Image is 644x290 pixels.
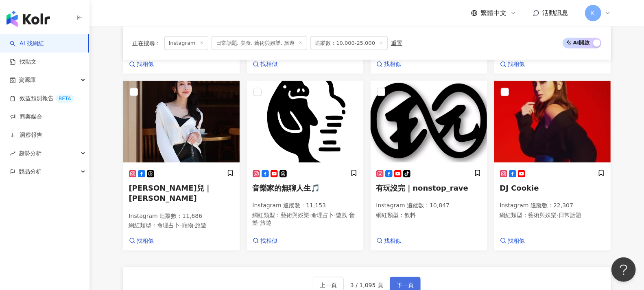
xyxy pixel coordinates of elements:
p: 網紅類型 ： [253,211,358,227]
span: 音樂家的無聊人生🎵 [253,184,320,192]
p: Instagram 追蹤數 ： 11,153 [253,202,358,210]
span: 日常話題, 美食, 藝術與娛樂, 旅遊 [212,36,308,50]
div: 重置 [391,40,402,46]
span: 找相似 [261,60,278,68]
span: Instagram [164,36,208,50]
span: 趨勢分析 [19,144,41,163]
span: · [180,222,182,228]
span: 旅遊 [195,222,206,228]
span: 上一頁 [320,282,337,288]
a: searchAI 找網紅 [10,40,44,48]
iframe: Help Scout Beacon - Open [611,257,636,282]
span: 找相似 [508,237,525,245]
span: 有玩沒完｜nonstop_rave [376,184,469,192]
span: 下一頁 [397,282,414,288]
img: KOL Avatar [371,81,487,163]
span: K [591,9,595,18]
span: 找相似 [137,237,154,245]
span: 繁體中文 [481,9,507,18]
a: 找相似 [500,60,525,68]
span: · [193,222,195,228]
span: DJ Cookie [500,184,539,192]
a: 找相似 [253,237,278,245]
span: 飲料 [405,212,416,218]
span: 找相似 [384,60,402,68]
span: 遊戲 [336,212,347,218]
span: 寵物 [182,222,193,228]
span: [PERSON_NAME]兒｜[PERSON_NAME] [129,184,212,202]
span: 命理占卜 [157,222,180,228]
span: 活動訊息 [543,9,569,17]
a: 找相似 [253,60,278,68]
a: KOL Avatar[PERSON_NAME]兒｜[PERSON_NAME]Instagram 追蹤數：11,686網紅類型：命理占卜·寵物·旅遊找相似 [123,81,240,251]
span: 3 / 1,095 頁 [350,282,383,288]
p: 網紅類型 ： [129,222,234,230]
a: 找相似 [376,60,402,68]
span: 找相似 [508,60,525,68]
span: 找相似 [261,237,278,245]
a: 找相似 [129,237,154,245]
a: KOL Avatar有玩沒完｜nonstop_raveInstagram 追蹤數：10,847網紅類型：飲料找相似 [370,81,487,251]
a: 找相似 [129,60,154,68]
span: 藝術與娛樂 [281,212,310,218]
span: · [310,212,311,218]
a: 商案媒合 [10,113,42,121]
p: Instagram 追蹤數 ： 22,307 [500,202,605,210]
span: 日常話題 [559,212,581,218]
span: · [557,212,559,218]
span: 藝術與娛樂 [528,212,557,218]
span: 命理占卜 [311,212,334,218]
a: 找相似 [376,237,402,245]
a: 效益預測報告BETA [10,94,74,103]
a: KOL AvatarDJ CookieInstagram 追蹤數：22,307網紅類型：藝術與娛樂·日常話題找相似 [494,81,611,251]
span: 資源庫 [19,71,36,89]
img: KOL Avatar [123,81,240,163]
span: · [334,212,336,218]
p: Instagram 追蹤數 ： 11,686 [129,212,234,220]
span: 追蹤數：10,000-25,000 [310,36,388,50]
p: Instagram 追蹤數 ： 10,847 [376,202,481,210]
img: logo [7,11,50,27]
span: 找相似 [384,237,402,245]
span: rise [10,151,15,156]
p: 網紅類型 ： [376,211,481,220]
span: · [258,220,260,226]
p: 網紅類型 ： [500,211,605,220]
span: 旅遊 [260,220,271,226]
span: 找相似 [137,60,154,68]
a: 找貼文 [10,58,37,66]
a: 洞察報告 [10,131,42,139]
img: KOL Avatar [494,81,611,163]
span: 競品分析 [19,163,41,181]
span: · [347,212,349,218]
a: 找相似 [500,237,525,245]
a: KOL Avatar音樂家的無聊人生🎵Instagram 追蹤數：11,153網紅類型：藝術與娛樂·命理占卜·遊戲·音樂·旅遊找相似 [247,81,364,251]
span: 正在搜尋 ： [133,40,161,46]
img: KOL Avatar [247,81,363,163]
